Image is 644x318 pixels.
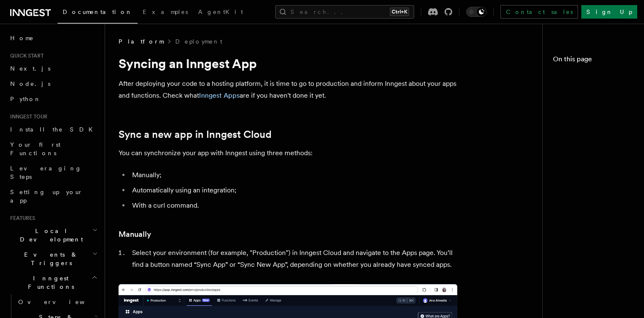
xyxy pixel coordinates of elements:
[7,215,35,222] span: Features
[130,184,457,196] li: Automatically using an integration;
[10,65,50,72] span: Next.js
[10,141,61,156] span: Your first Functions
[7,52,44,59] span: Quick start
[18,299,105,305] span: Overview
[7,91,100,107] a: Python
[130,200,457,211] li: With a curl command.
[7,137,100,161] a: Your first Functions
[553,54,634,68] h4: On this page
[581,5,637,19] a: Sign Up
[119,147,457,159] p: You can synchronize your app with Inngest using three methods:
[7,250,92,267] span: Events & Triggers
[7,161,100,184] a: Leveraging Steps
[10,189,83,204] span: Setting up your app
[7,223,100,247] button: Local Development
[390,8,409,16] kbd: Ctrl+K
[63,8,133,15] span: Documentation
[130,169,457,181] li: Manually;
[10,80,50,87] span: Node.js
[119,37,163,46] span: Platform
[7,76,100,91] a: Node.js
[7,184,100,208] a: Setting up your app
[138,3,193,23] a: Examples
[7,113,47,120] span: Inngest tour
[10,126,98,133] span: Install the SDK
[143,8,188,15] span: Examples
[193,3,248,23] a: AgentKit
[175,37,222,46] a: Deployment
[7,227,92,244] span: Local Development
[500,5,578,19] a: Contact sales
[119,228,151,240] a: Manually
[10,165,82,180] span: Leveraging Steps
[275,5,414,19] button: Search...Ctrl+K
[7,61,100,76] a: Next.js
[7,30,100,46] a: Home
[119,56,457,71] h1: Syncing an Inngest App
[119,78,457,101] p: After deploying your code to a hosting platform, it is time to go to production and inform Innges...
[7,274,91,291] span: Inngest Functions
[10,34,34,42] span: Home
[130,247,457,271] li: Select your environment (for example, "Production") in Inngest Cloud and navigate to the Apps pag...
[7,247,100,271] button: Events & Triggers
[15,294,100,310] a: Overview
[58,3,138,24] a: Documentation
[466,7,486,17] button: Toggle dark mode
[7,271,100,294] button: Inngest Functions
[198,8,243,15] span: AgentKit
[10,96,41,102] span: Python
[7,122,100,137] a: Install the SDK
[199,91,240,99] a: Inngest Apps
[119,129,271,140] a: Sync a new app in Inngest Cloud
